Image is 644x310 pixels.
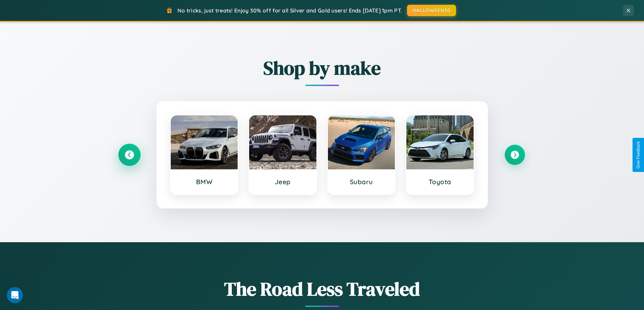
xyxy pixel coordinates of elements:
[256,178,310,186] h3: Jeep
[119,276,525,302] h1: The Road Less Traveled
[7,287,23,303] iframe: Intercom live chat
[407,5,456,16] button: HALLOWEEN30
[177,178,231,186] h3: BMW
[177,7,402,14] span: No tricks, just treats! Enjoy 30% off for all Silver and Gold users! Ends [DATE] 1pm PT.
[413,178,467,186] h3: Toyota
[636,141,641,169] div: Give Feedback
[335,178,388,186] h3: Subaru
[119,55,525,81] h2: Shop by make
